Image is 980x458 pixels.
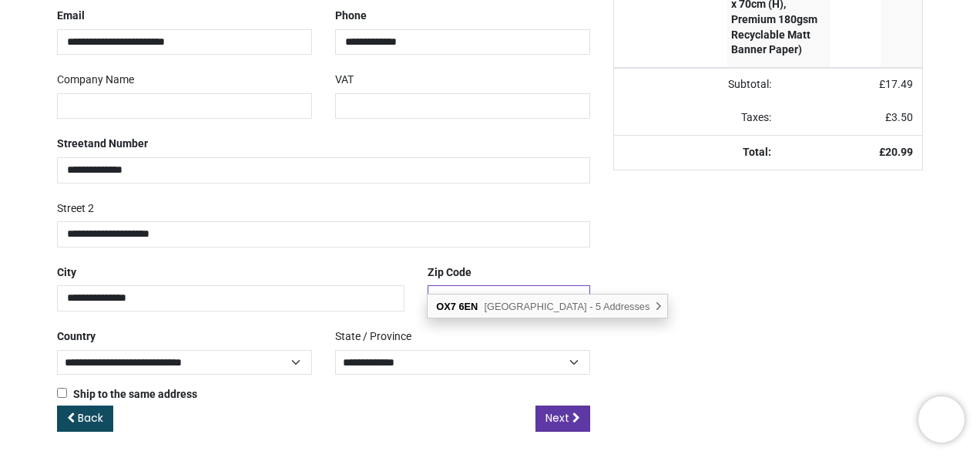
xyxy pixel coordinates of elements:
label: VAT [335,67,354,93]
span: and Number [88,137,148,150]
span: Back [78,410,103,426]
label: City [57,260,76,286]
span: [GEOGRAPHIC_DATA] - 5 Addresses [484,301,649,312]
span: 20.99 [885,146,913,158]
a: Back [57,406,113,432]
strong: £ [879,146,913,158]
label: Company Name [57,67,134,93]
strong: Total: [743,146,771,158]
span: £ [879,78,913,90]
div: address list [428,295,667,318]
span: 17.49 [885,78,913,90]
b: OX7 [436,301,456,312]
input: Ship to the same address [57,388,67,398]
iframe: Brevo live chat [918,396,965,443]
label: Street 2 [57,196,94,222]
label: Phone [335,3,367,29]
span: 3.50 [891,111,913,123]
label: State / Province [335,324,411,350]
a: Next [535,406,590,432]
span: £ [885,111,913,123]
label: Email [57,3,85,29]
label: Ship to the same address [57,387,197,402]
td: Taxes: [614,101,780,135]
td: Subtotal: [614,68,780,102]
b: 6EN [458,301,478,312]
label: Street [57,131,148,157]
span: Next [545,410,569,426]
label: Country [57,324,96,350]
label: Zip Code [428,260,472,286]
